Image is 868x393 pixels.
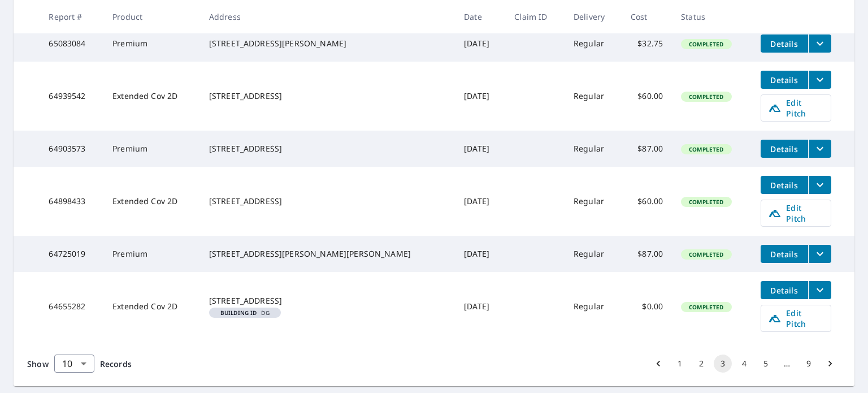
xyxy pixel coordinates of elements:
div: [STREET_ADDRESS] [209,143,446,154]
td: [DATE] [455,236,505,272]
td: 64939542 [40,62,103,131]
td: Regular [565,167,622,236]
button: Go to page 9 [800,355,818,373]
span: Details [767,249,801,260]
button: Go to previous page [649,355,667,373]
td: Regular [565,272,622,341]
td: 64725019 [40,236,103,272]
td: 64898433 [40,167,103,236]
td: [DATE] [455,272,505,341]
td: Extended Cov 2D [103,272,200,341]
td: $60.00 [622,62,672,131]
td: $87.00 [622,236,672,272]
td: Premium [103,131,200,167]
td: [DATE] [455,131,505,167]
span: Completed [682,40,730,48]
span: Details [767,180,801,191]
span: Edit Pitch [768,97,824,119]
button: detailsBtn-64939542 [761,71,808,89]
span: Details [767,75,801,85]
td: [DATE] [455,25,505,62]
button: filesDropdownBtn-64898433 [808,176,831,194]
button: filesDropdownBtn-64939542 [808,71,831,89]
td: 65083084 [40,25,103,62]
td: Regular [565,131,622,167]
td: 64655282 [40,272,103,341]
div: … [778,358,796,369]
a: Edit Pitch [761,200,831,227]
span: Details [767,285,801,296]
td: $0.00 [622,272,672,341]
span: Completed [682,303,730,311]
td: Regular [565,236,622,272]
div: [STREET_ADDRESS][PERSON_NAME] [209,38,446,49]
td: $32.75 [622,25,672,62]
span: Completed [682,198,730,206]
td: Premium [103,25,200,62]
nav: pagination navigation [648,355,841,373]
span: DG [214,310,276,316]
td: Extended Cov 2D [103,62,200,131]
button: page 3 [714,355,732,373]
td: $87.00 [622,131,672,167]
a: Edit Pitch [761,94,831,122]
div: 10 [54,348,94,379]
button: Go to page 5 [757,355,775,373]
span: Completed [682,145,730,153]
button: detailsBtn-64655282 [761,281,808,299]
em: Building ID [220,310,257,316]
button: detailsBtn-65083084 [761,34,808,53]
td: Premium [103,236,200,272]
button: Go to page 4 [735,355,753,373]
td: $60.00 [622,167,672,236]
span: Show [27,359,49,369]
td: Extended Cov 2D [103,167,200,236]
span: Edit Pitch [768,308,824,329]
div: [STREET_ADDRESS] [209,196,446,207]
div: [STREET_ADDRESS] [209,90,446,102]
button: filesDropdownBtn-64725019 [808,245,831,263]
button: filesDropdownBtn-65083084 [808,34,831,53]
button: Go to next page [821,355,839,373]
span: Details [767,38,801,49]
span: Completed [682,93,730,101]
div: [STREET_ADDRESS][PERSON_NAME][PERSON_NAME] [209,248,446,260]
button: Go to page 2 [692,355,710,373]
td: Regular [565,62,622,131]
div: [STREET_ADDRESS] [209,295,446,306]
span: Edit Pitch [768,202,824,224]
button: detailsBtn-64898433 [761,176,808,194]
button: detailsBtn-64903573 [761,140,808,158]
td: 64903573 [40,131,103,167]
td: [DATE] [455,62,505,131]
button: detailsBtn-64725019 [761,245,808,263]
a: Edit Pitch [761,305,831,332]
span: Details [767,144,801,154]
button: filesDropdownBtn-64655282 [808,281,831,299]
div: Show 10 records [54,355,94,373]
td: [DATE] [455,167,505,236]
td: Regular [565,25,622,62]
button: Go to page 1 [671,355,689,373]
span: Records [100,359,132,369]
span: Completed [682,251,730,258]
button: filesDropdownBtn-64903573 [808,140,831,158]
